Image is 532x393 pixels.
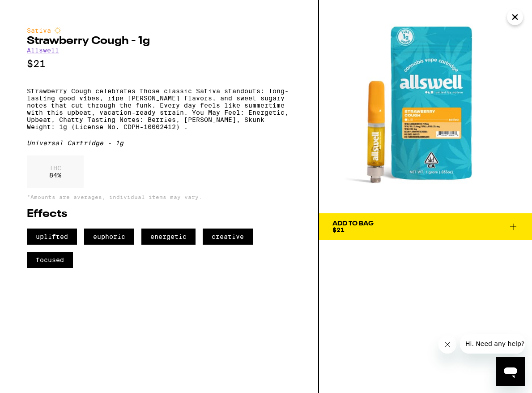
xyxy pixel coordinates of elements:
[332,220,374,227] div: Add To Bag
[460,334,525,354] iframe: Message from company
[27,252,73,268] span: focused
[27,209,291,220] h2: Effects
[27,155,84,188] div: 84 %
[438,336,456,354] iframe: Close message
[203,229,253,245] span: creative
[84,229,134,245] span: euphoric
[496,357,525,386] iframe: Button to launch messaging window
[332,226,345,233] span: $21
[27,36,291,47] h2: Strawberry Cough - 1g
[27,87,291,130] p: Strawberry Cough celebrates those classic Sativa standouts: long-lasting good vibes, ripe [PERSON...
[27,47,59,54] a: Allswell
[507,9,523,25] button: Close
[27,58,291,69] p: $21
[27,194,291,200] p: *Amounts are averages, individual items may vary.
[319,213,532,240] button: Add To Bag$21
[27,229,77,245] span: uplifted
[27,139,291,147] div: Universal Cartridge - 1g
[49,164,61,172] p: THC
[141,229,196,245] span: energetic
[54,27,61,34] img: sativaColor.svg
[27,27,291,34] div: Sativa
